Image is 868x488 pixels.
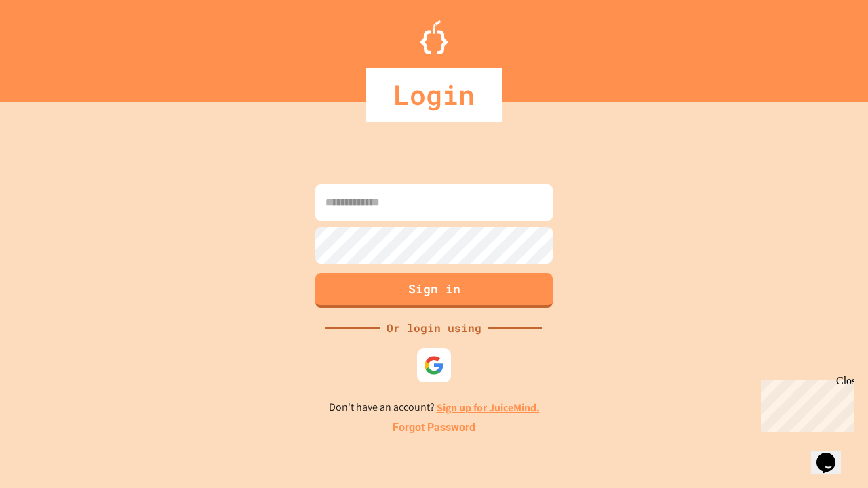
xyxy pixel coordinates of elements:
img: google-icon.svg [424,355,444,375]
a: Forgot Password [393,420,475,436]
p: Don't have an account? [329,399,540,416]
img: Logo.svg [420,20,448,54]
a: Sign up for JuiceMind. [437,401,540,415]
div: Chat with us now!Close [5,5,94,86]
button: Sign in [315,273,553,308]
iframe: chat widget [755,375,854,432]
div: Or login using [380,320,488,336]
div: Login [366,68,502,122]
iframe: chat widget [811,434,854,474]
